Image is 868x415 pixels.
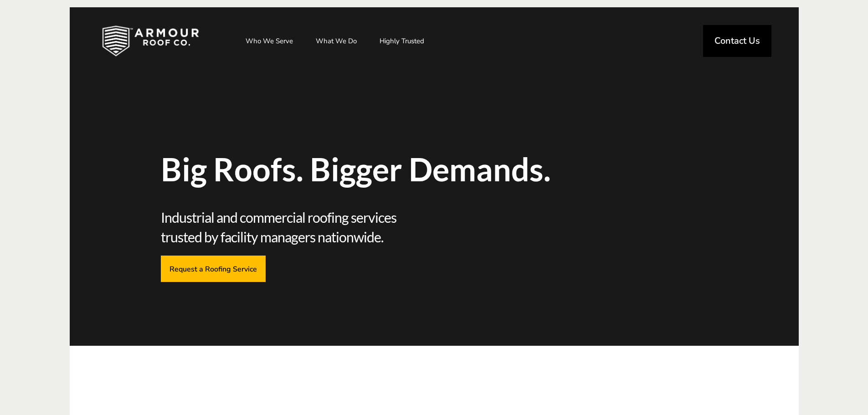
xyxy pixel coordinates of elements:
[714,36,760,46] span: Contact Us
[236,30,302,52] a: Who We Serve
[370,30,433,52] a: Highly Trusted
[87,18,213,64] img: Industrial and Commercial Roofing Company | Armour Roof Co.
[161,153,566,185] span: Big Roofs. Bigger Demands.
[169,264,257,273] span: Request a Roofing Service
[703,25,771,57] a: Contact Us
[307,30,366,52] a: What We Do
[161,256,266,282] a: Request a Roofing Service
[161,208,431,246] span: Industrial and commercial roofing services trusted by facility managers nationwide.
